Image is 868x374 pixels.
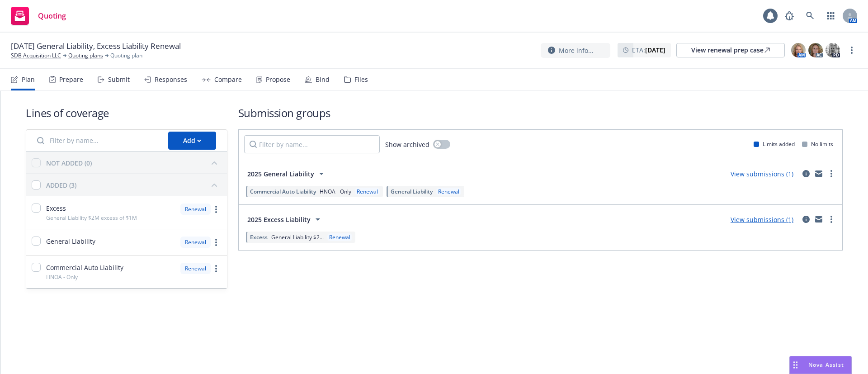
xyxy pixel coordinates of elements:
[247,169,314,179] span: 2025 General Liability
[813,214,824,225] a: mail
[354,76,368,83] div: Files
[802,140,833,148] div: No limits
[244,165,330,183] button: 2025 General Liability
[7,3,70,28] a: Quoting
[46,156,222,170] button: NOT ADDED (0)
[846,45,857,56] a: more
[238,105,843,120] h1: Submission groups
[214,76,242,83] div: Compare
[676,43,785,57] a: View renewal prep case
[385,140,429,149] span: Show archived
[11,41,181,52] span: [DATE] General Liability, Excess Liability Renewal
[38,12,66,19] span: Quoting
[211,237,222,248] a: more
[826,43,840,57] img: photo
[559,46,594,55] span: More info...
[110,52,142,60] span: Quoting plan
[731,170,793,178] a: View submissions (1)
[180,204,211,215] div: Renewal
[780,7,798,25] a: Report a Bug
[808,43,823,57] img: photo
[320,188,351,195] span: HNOA - Only
[108,76,130,83] div: Submit
[327,233,352,241] div: Renewal
[46,237,95,246] span: General Liability
[801,214,811,225] a: circleInformation
[244,135,380,153] input: Filter by name...
[247,215,311,224] span: 2025 Excess Liability
[46,273,78,281] span: HNOA - Only
[801,7,819,25] a: Search
[632,45,665,55] span: ETA :
[46,263,123,272] span: Commercial Auto Liability
[46,214,137,222] span: General Liability $2M excess of $1M
[355,188,380,195] div: Renewal
[211,204,222,215] a: more
[59,76,83,83] div: Prepare
[46,204,66,213] span: Excess
[46,158,92,168] div: NOT ADDED (0)
[813,168,824,179] a: mail
[46,178,222,192] button: ADDED (3)
[26,105,227,120] h1: Lines of coverage
[271,233,324,241] span: General Liability $2...
[316,76,330,83] div: Bind
[183,132,201,149] div: Add
[754,140,795,148] div: Limits added
[808,361,844,369] span: Nova Assist
[22,76,35,83] div: Plan
[391,188,433,195] span: General Liability
[826,214,837,225] a: more
[790,356,801,374] div: Drag to move
[155,76,187,83] div: Responses
[789,356,852,374] button: Nova Assist
[266,76,290,83] div: Propose
[11,52,61,60] a: SDB Acquisition LLC
[801,168,811,179] a: circleInformation
[244,210,326,228] button: 2025 Excess Liability
[826,168,837,179] a: more
[541,43,610,58] button: More info...
[791,43,806,57] img: photo
[46,180,76,190] div: ADDED (3)
[168,132,216,150] button: Add
[645,46,665,54] strong: [DATE]
[250,188,316,195] span: Commercial Auto Liability
[691,43,770,57] div: View renewal prep case
[822,7,840,25] a: Switch app
[32,132,163,150] input: Filter by name...
[180,237,211,248] div: Renewal
[436,188,461,195] div: Renewal
[250,233,268,241] span: Excess
[211,263,222,274] a: more
[731,215,793,224] a: View submissions (1)
[68,52,103,60] a: Quoting plans
[180,263,211,274] div: Renewal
